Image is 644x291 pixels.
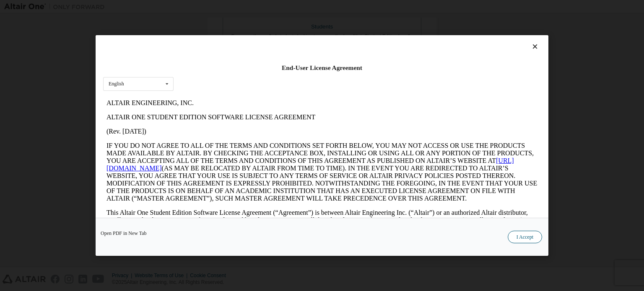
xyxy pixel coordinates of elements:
[3,46,434,106] p: IF YOU DO NOT AGREE TO ALL OF THE TERMS AND CONDITIONS SET FORTH BELOW, YOU MAY NOT ACCESS OR USE...
[3,3,434,11] p: ALTAIR ENGINEERING, INC.
[3,32,434,39] p: (Rev. [DATE])
[109,81,124,86] div: English
[103,64,541,72] div: End-User License Agreement
[3,113,434,143] p: This Altair One Student Edition Software License Agreement (“Agreement”) is between Altair Engine...
[3,61,411,76] a: [URL][DOMAIN_NAME]
[101,231,147,236] a: Open PDF in New Tab
[508,231,542,243] button: I Accept
[3,18,434,25] p: ALTAIR ONE STUDENT EDITION SOFTWARE LICENSE AGREEMENT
